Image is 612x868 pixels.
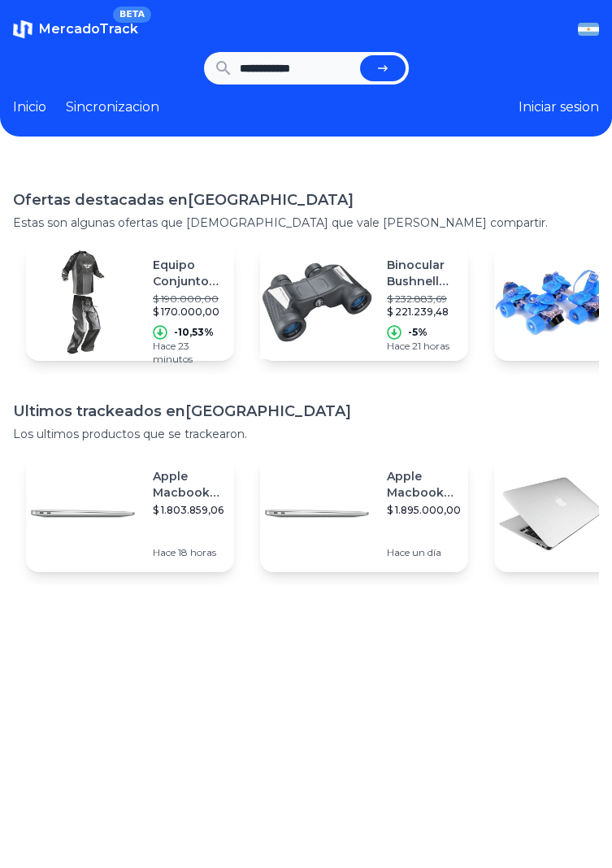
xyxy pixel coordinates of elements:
p: Hace 23 minutos [153,340,221,366]
a: Sincronizacion [66,98,159,117]
button: Iniciar sesion [519,98,599,117]
p: -10,53% [174,326,214,339]
span: MercadoTrack [39,21,138,37]
p: Apple Macbook Air (13 Pulgadas, 2020, Chip M1, 256 Gb De Ssd, 8 Gb De Ram) - Plata [153,468,224,501]
img: MercadoTrack [13,20,33,39]
a: Featured imageApple Macbook Air (13 Pulgadas, 2020, Chip M1, 256 Gb De Ssd, 8 Gb De Ram) - Plata$... [26,455,234,572]
p: $ 232.883,69 [387,293,460,306]
img: Featured image [260,457,374,571]
img: Argentina [578,23,599,36]
img: Featured image [26,457,140,571]
img: Featured image [26,245,140,359]
h1: Ultimos trackeados en [GEOGRAPHIC_DATA] [13,400,599,423]
a: Inicio [13,98,46,117]
p: $ 1.803.859,06 [153,504,224,517]
a: Featured imageEquipo Conjunto Small Us30 Moto Cuatriciclo Enduro Trail$ 190.000,00$ 170.000,00-10... [26,244,234,361]
p: Hace 18 horas [153,546,224,559]
p: Los ultimos productos que se trackearon. [13,426,599,442]
p: $ 190.000,00 [153,293,221,306]
img: Featured image [494,457,608,571]
p: Estas son algunas ofertas que [DEMOGRAPHIC_DATA] que vale [PERSON_NAME] compartir. [13,215,599,231]
p: $ 221.239,48 [387,306,460,319]
p: -5% [408,326,428,339]
p: $ 1.895.000,00 [387,504,461,517]
h1: Ofertas destacadas en [GEOGRAPHIC_DATA] [13,189,599,211]
p: Apple Macbook Air (13 Pulgadas, 2020, Chip M1, 256 Gb De Ssd, 8 Gb De Ram) - Plata [387,468,461,501]
p: Equipo Conjunto Small Us30 Moto Cuatriciclo Enduro Trail [153,257,221,289]
p: Binocular Bushnell 7x35 Spectator Sports Permafocus Bs1735. [387,257,460,289]
p: Hace un día [387,546,461,559]
img: Featured image [494,245,608,359]
span: BETA [113,7,151,23]
a: MercadoTrackBETA [13,20,138,39]
p: Hace 21 horas [387,340,460,353]
a: Featured imageBinocular Bushnell 7x35 Spectator Sports Permafocus Bs1735.$ 232.883,69$ 221.239,48... [260,244,468,361]
img: Featured image [260,245,374,359]
a: Featured imageApple Macbook Air (13 Pulgadas, 2020, Chip M1, 256 Gb De Ssd, 8 Gb De Ram) - Plata$... [260,455,468,572]
p: $ 170.000,00 [153,306,221,319]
